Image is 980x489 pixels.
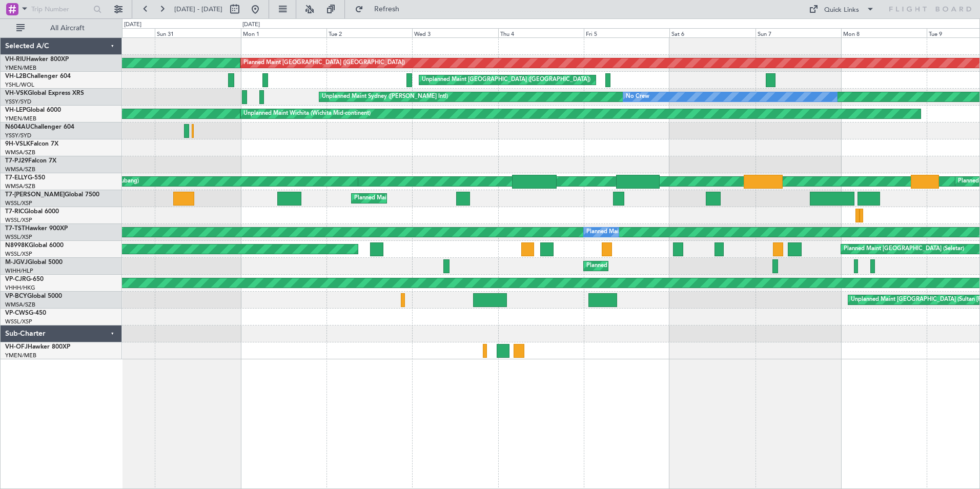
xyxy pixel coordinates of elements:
div: Sat 6 [669,28,755,37]
a: YSHL/WOL [5,81,34,89]
span: N604AU [5,124,30,130]
a: WMSA/SZB [5,182,35,190]
a: 9H-VSLKFalcon 7X [5,141,58,147]
a: T7-RICGlobal 6000 [5,209,59,215]
a: YSSY/SYD [5,98,31,106]
a: WSSL/XSP [5,233,32,241]
a: T7-[PERSON_NAME]Global 7500 [5,192,99,198]
a: VH-LEPGlobal 6000 [5,107,61,113]
div: Planned Maint [586,225,624,240]
div: Planned Maint [GEOGRAPHIC_DATA] ([GEOGRAPHIC_DATA]) [243,55,405,71]
div: [DATE] [242,21,260,29]
span: T7-RIC [5,209,24,215]
button: Refresh [350,1,412,17]
span: [DATE] - [DATE] [174,5,222,14]
div: Planned Maint [GEOGRAPHIC_DATA] (Seletar) [586,258,707,274]
span: N8998K [5,242,29,249]
a: VH-VSKGlobal Express XRS [5,90,84,96]
input: Trip Number [31,2,90,17]
a: VHHH/HKG [5,284,35,292]
a: VH-L2BChallenger 604 [5,73,71,79]
a: YMEN/MEB [5,352,36,359]
div: Tue 2 [326,28,412,37]
a: WSSL/XSP [5,250,32,258]
span: T7-[PERSON_NAME] [5,192,65,198]
a: T7-ELLYG-550 [5,175,45,181]
span: T7-PJ29 [5,158,28,164]
div: Unplanned Maint Wichita (Wichita Mid-continent) [243,106,371,121]
a: WSSL/XSP [5,199,32,207]
a: T7-TSTHawker 900XP [5,226,68,232]
span: 9H-VSLK [5,141,30,147]
span: T7-ELLY [5,175,28,181]
div: Fri 5 [584,28,669,37]
a: YMEN/MEB [5,64,36,72]
span: VH-L2B [5,73,27,79]
div: Unplanned Maint [GEOGRAPHIC_DATA] ([GEOGRAPHIC_DATA]) [422,72,590,88]
div: Wed 3 [412,28,498,37]
a: VP-BCYGlobal 5000 [5,293,62,299]
span: VP-CJR [5,276,26,282]
button: All Aircraft [11,20,111,36]
div: Sun 7 [756,28,841,37]
div: Sun 31 [155,28,240,37]
a: VP-CWSG-450 [5,310,46,316]
a: T7-PJ29Falcon 7X [5,158,56,164]
span: VH-VSK [5,90,28,96]
a: WMSA/SZB [5,166,35,173]
div: [DATE] [124,21,141,29]
a: WMSA/SZB [5,149,35,156]
span: VP-BCY [5,293,27,299]
div: Mon 1 [241,28,326,37]
span: M-JGVJ [5,259,28,266]
a: WIHH/HLP [5,267,33,275]
a: VP-CJRG-650 [5,276,44,282]
a: WMSA/SZB [5,301,35,309]
a: WSSL/XSP [5,318,32,325]
a: YSSY/SYD [5,132,31,139]
span: VH-RIU [5,56,26,63]
span: All Aircraft [27,25,108,32]
a: M-JGVJGlobal 5000 [5,259,63,266]
span: T7-TST [5,226,25,232]
div: Planned Maint Dubai (Al Maktoum Intl) [354,191,455,206]
div: Mon 8 [841,28,927,37]
div: Quick Links [824,5,859,15]
span: Refresh [365,6,409,13]
a: VH-OFJHawker 800XP [5,344,70,350]
div: Thu 4 [498,28,584,37]
a: N604AUChallenger 604 [5,124,74,130]
span: VH-LEP [5,107,26,113]
span: VH-OFJ [5,344,28,350]
span: VP-CWS [5,310,29,316]
div: Planned Maint [GEOGRAPHIC_DATA] (Seletar) [844,241,964,257]
a: YMEN/MEB [5,115,36,123]
a: WSSL/XSP [5,216,32,224]
div: No Crew [626,89,649,105]
div: Unplanned Maint Sydney ([PERSON_NAME] Intl) [322,89,448,105]
button: Quick Links [804,1,880,17]
a: VH-RIUHawker 800XP [5,56,69,63]
a: N8998KGlobal 6000 [5,242,64,249]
